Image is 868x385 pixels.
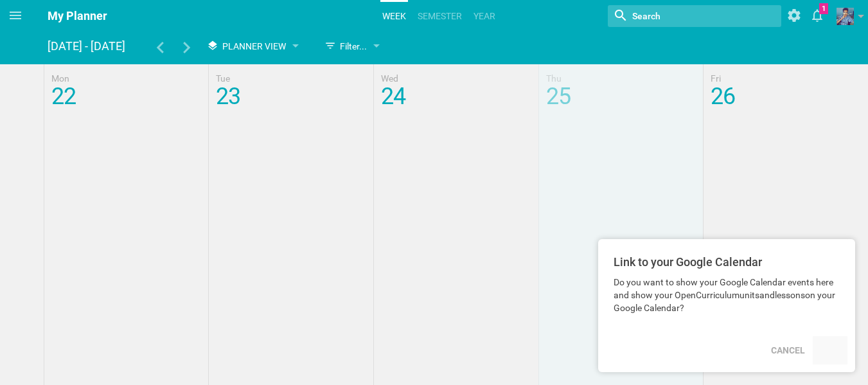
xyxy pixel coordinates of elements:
span: Planner View [222,41,286,51]
p: Do you want to show your Google Calendar events here and show your OpenCurriculum units and lesso... [614,276,840,314]
a: Week [380,2,408,30]
div: Cancel [763,336,813,364]
h2: Link to your Google Calendar [614,255,840,270]
span: My Planner [48,9,107,22]
a: Semester [416,2,464,30]
div: Filter... [324,39,367,54]
a: Year [472,2,497,30]
input: Search [631,8,734,24]
div: [DATE] - [DATE] [48,35,131,58]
